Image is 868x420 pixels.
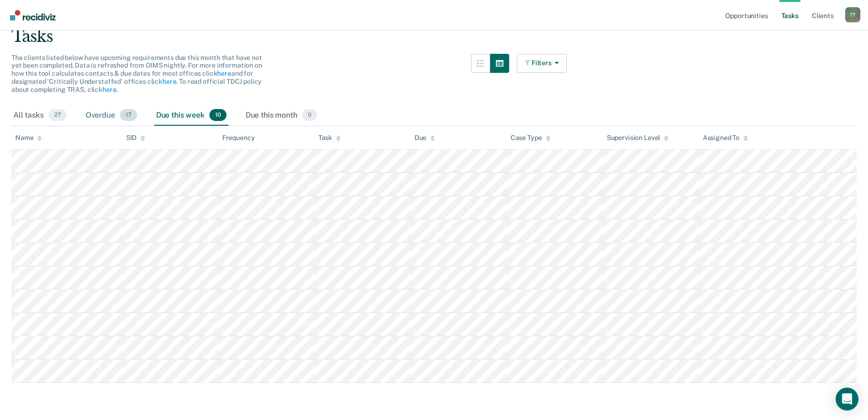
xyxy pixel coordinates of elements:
div: Task [318,134,341,142]
span: The clients listed below have upcoming requirements due this month that have not yet been complet... [11,54,262,93]
div: Tasks [11,27,857,46]
div: T T [845,7,860,22]
a: here [217,70,231,77]
button: Filters [517,54,567,73]
span: 17 [120,109,137,121]
img: Recidiviz [10,10,56,20]
span: 0 [302,109,317,121]
button: Profile dropdown button [845,7,860,22]
div: Due [414,134,435,142]
div: Due this month0 [244,105,319,126]
div: Case Type [511,134,551,142]
a: here [102,86,116,93]
div: Name [15,134,42,142]
div: Due this week10 [154,105,228,126]
div: Overdue17 [84,105,139,126]
span: 10 [209,109,227,121]
div: Open Intercom Messenger [836,388,858,410]
a: here [162,78,176,85]
div: All tasks27 [11,105,69,126]
div: SID [126,134,146,142]
div: Assigned To [703,134,748,142]
span: 27 [49,109,67,121]
div: Supervision Level [607,134,669,142]
div: Frequency [222,134,255,142]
